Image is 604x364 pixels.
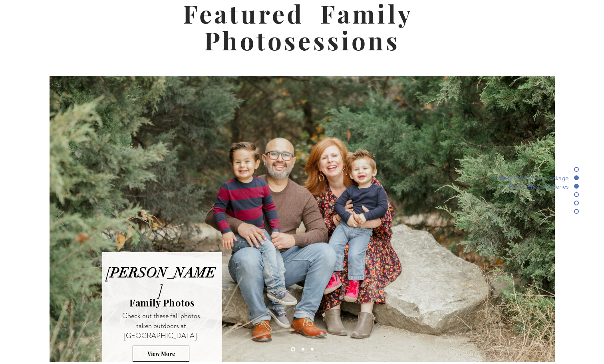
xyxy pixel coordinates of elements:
button: Previous [57,211,64,226]
a: Slide 3 [302,348,304,350]
span: Family Photos [129,296,195,309]
a: Slide 2 [291,347,295,351]
nav: Slides [288,347,317,351]
a: Family Photo Galleries [460,182,579,191]
nav: Page [460,165,579,199]
span: Check out these fall photos taken outdoors at [GEOGRAPHIC_DATA]. [122,310,200,341]
div: Slideshow [50,76,555,362]
span: View More [147,350,175,358]
a: Copy of Slide 3 [311,348,314,350]
a: Family Photograhy Package [460,174,579,182]
a: View More [133,346,189,362]
img: IMG_4383.jpg [50,76,555,362]
span: [PERSON_NAME] [106,264,216,298]
button: Next [540,211,547,226]
span: Family Photo Galleries [508,183,574,190]
span: Family Photograhy Package [495,174,574,182]
iframe: Wix Chat [566,326,604,364]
